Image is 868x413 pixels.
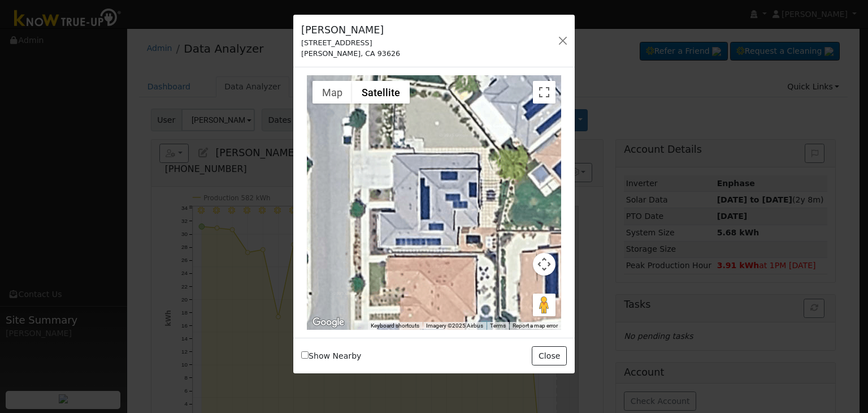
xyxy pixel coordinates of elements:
[310,315,347,330] img: Google
[533,81,555,104] button: Toggle fullscreen view
[532,346,566,365] button: Close
[301,351,309,359] input: Show Nearby
[313,81,352,104] button: Show street map
[352,81,410,104] button: Show satellite imagery
[533,253,555,276] button: Map camera controls
[371,322,419,330] button: Keyboard shortcuts
[301,23,400,37] h5: [PERSON_NAME]
[301,350,361,362] label: Show Nearby
[513,322,558,329] a: Report a map error
[301,48,400,59] div: [PERSON_NAME], CA 93626
[490,322,506,329] a: Terms (opens in new tab)
[426,322,483,329] span: Imagery ©2025 Airbus
[533,294,555,316] button: Drag Pegman onto the map to open Street View
[310,315,347,330] a: Open this area in Google Maps (opens a new window)
[301,37,400,48] div: [STREET_ADDRESS]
